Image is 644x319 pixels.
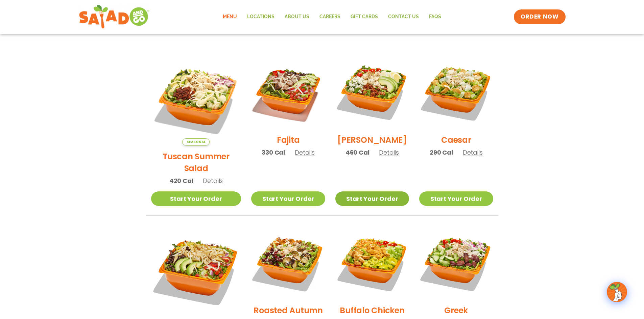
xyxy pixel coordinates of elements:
[251,226,325,299] img: Product photo for Roasted Autumn Salad
[337,134,407,146] h2: [PERSON_NAME]
[419,55,493,129] img: Product photo for Caesar Salad
[280,9,314,25] a: About Us
[419,191,493,206] a: Start Your Order
[277,134,300,146] h2: Fajita
[521,13,558,21] span: ORDER NOW
[218,9,242,25] a: Menu
[424,9,446,25] a: FAQs
[151,55,241,145] img: Product photo for Tuscan Summer Salad
[314,9,345,25] a: Careers
[419,226,493,299] img: Product photo for Greek Salad
[169,176,193,185] span: 420 Cal
[218,9,446,25] nav: Menu
[251,191,325,206] a: Start Your Order
[79,3,150,30] img: new-SAG-logo-768×292
[151,191,241,206] a: Start Your Order
[335,191,409,206] a: Start Your Order
[151,151,241,174] h2: Tuscan Summer Salad
[335,226,409,299] img: Product photo for Buffalo Chicken Salad
[335,55,409,129] img: Product photo for Cobb Salad
[262,148,285,157] span: 330 Cal
[151,226,241,316] img: Product photo for BBQ Ranch Salad
[441,134,471,146] h2: Caesar
[514,9,565,24] a: ORDER NOW
[295,148,315,157] span: Details
[203,177,223,185] span: Details
[345,9,383,25] a: GIFT CARDS
[383,9,424,25] a: Contact Us
[345,148,369,157] span: 460 Cal
[444,304,468,316] h2: Greek
[340,304,404,316] h2: Buffalo Chicken
[430,148,453,157] span: 290 Cal
[379,148,399,157] span: Details
[182,138,210,145] span: Seasonal
[463,148,483,157] span: Details
[251,55,325,129] img: Product photo for Fajita Salad
[607,283,626,301] img: wpChatIcon
[242,9,280,25] a: Locations
[254,304,323,316] h2: Roasted Autumn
